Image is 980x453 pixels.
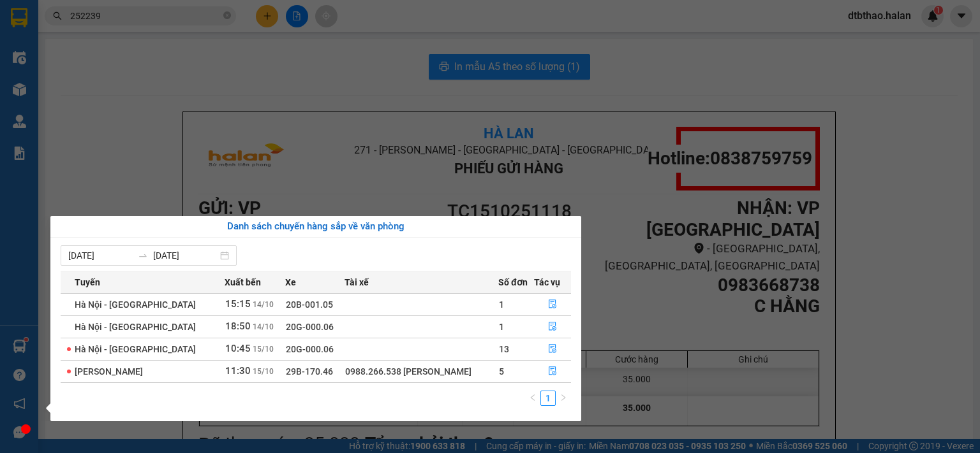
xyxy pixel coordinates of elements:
[286,322,334,332] span: 20G-000.06
[285,275,296,289] span: Xe
[548,299,557,310] span: file-done
[225,298,251,310] span: 15:15
[548,344,557,354] span: file-done
[138,250,148,261] span: to
[540,391,556,406] li: 1
[225,343,251,354] span: 10:45
[286,299,333,310] span: 20B-001.05
[225,365,251,377] span: 11:30
[253,300,274,309] span: 14/10
[560,394,567,401] span: right
[541,391,555,405] a: 1
[225,320,251,332] span: 18:50
[535,339,570,359] button: file-done
[286,366,333,377] span: 29B-170.46
[61,219,571,234] div: Danh sách chuyến hàng sắp về văn phòng
[225,275,261,289] span: Xuất bến
[75,299,196,310] span: Hà Nội - [GEOGRAPHIC_DATA]
[525,391,540,406] li: Previous Page
[548,366,557,377] span: file-done
[75,344,196,354] span: Hà Nội - [GEOGRAPHIC_DATA]
[535,361,570,382] button: file-done
[253,367,274,376] span: 15/10
[68,248,133,262] input: Từ ngày
[498,275,528,289] span: Số đơn
[499,366,504,377] span: 5
[138,250,148,261] span: swap-right
[499,344,509,354] span: 13
[529,394,537,401] span: left
[534,275,560,289] span: Tác vụ
[535,294,570,315] button: file-done
[253,345,274,354] span: 15/10
[556,391,571,406] li: Next Page
[286,344,334,354] span: 20G-000.06
[535,317,570,337] button: file-done
[75,322,196,332] span: Hà Nội - [GEOGRAPHIC_DATA]
[525,391,540,406] button: left
[499,322,504,332] span: 1
[548,322,557,332] span: file-done
[75,275,100,289] span: Tuyến
[499,299,504,310] span: 1
[153,248,218,262] input: Đến ngày
[75,366,143,377] span: [PERSON_NAME]
[556,391,571,406] button: right
[345,275,369,289] span: Tài xế
[253,322,274,331] span: 14/10
[345,364,498,378] div: 0988.266.538 [PERSON_NAME]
